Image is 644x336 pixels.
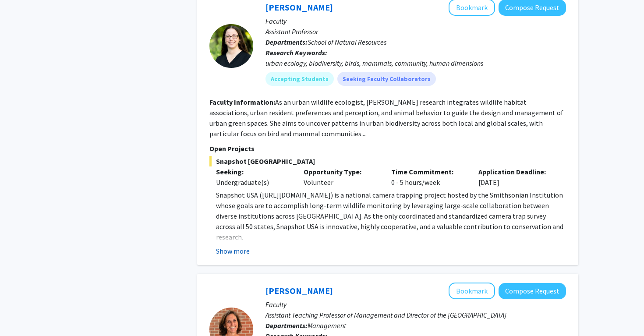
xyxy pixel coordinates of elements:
[449,283,495,299] button: Add Jackie Rasmussen to Bookmarks
[391,166,466,177] p: Time Commitment:
[265,285,333,296] a: [PERSON_NAME]
[209,98,563,138] fg-read-more: As an urban wildlife ecologist, [PERSON_NAME] research integrates wildlife habitat associations, ...
[265,310,566,320] p: Assistant Teaching Professor of Management and Director of the [GEOGRAPHIC_DATA]
[209,98,275,106] b: Faculty Information:
[337,72,436,86] mat-chip: Seeking Faculty Collaborators
[385,166,472,187] div: 0 - 5 hours/week
[308,38,386,46] span: School of Natural Resources
[209,143,566,154] p: Open Projects
[499,283,566,299] button: Compose Request to Jackie Rasmussen
[297,166,385,187] div: Volunteer
[308,321,346,330] span: Management
[216,246,250,256] button: Show more
[265,38,308,46] b: Departments:
[216,166,290,177] p: Seeking:
[265,26,566,37] p: Assistant Professor
[265,2,333,13] a: [PERSON_NAME]
[265,299,566,310] p: Faculty
[265,72,334,86] mat-chip: Accepting Students
[478,166,553,177] p: Application Deadline:
[265,58,566,68] div: urban ecology, biodiversity, birds, mammals, community, human dimensions
[265,48,327,57] b: Research Keywords:
[209,156,566,166] span: Snapshot [GEOGRAPHIC_DATA]
[7,297,37,329] iframe: Chat
[216,177,290,187] div: Undergraduate(s)
[472,166,559,187] div: [DATE]
[265,321,308,330] b: Departments:
[216,190,566,242] p: Snapshot USA ([URL][DOMAIN_NAME]) is a national camera trapping project hosted by the Smithsonian...
[304,166,378,177] p: Opportunity Type:
[265,16,566,26] p: Faculty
